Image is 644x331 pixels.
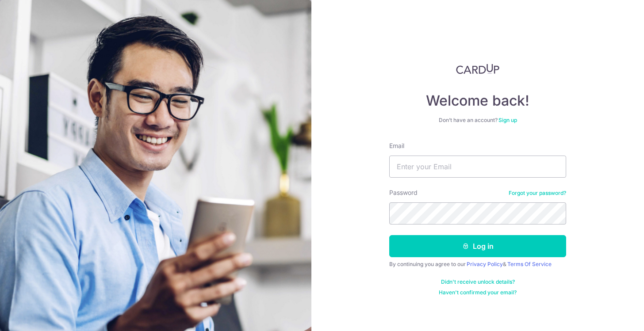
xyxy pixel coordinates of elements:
[456,64,499,74] img: CardUp Logo
[389,117,566,124] div: Don’t have an account?
[389,235,566,257] button: Log in
[509,190,566,197] a: Forgot your password?
[439,289,517,296] a: Haven't confirmed your email?
[389,261,566,268] div: By continuing you agree to our &
[467,261,503,267] a: Privacy Policy
[389,156,566,178] input: Enter your Email
[507,261,552,267] a: Terms Of Service
[498,117,517,123] a: Sign up
[389,141,404,150] label: Email
[389,92,566,110] h4: Welcome back!
[389,188,418,197] label: Password
[441,278,515,285] a: Didn't receive unlock details?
